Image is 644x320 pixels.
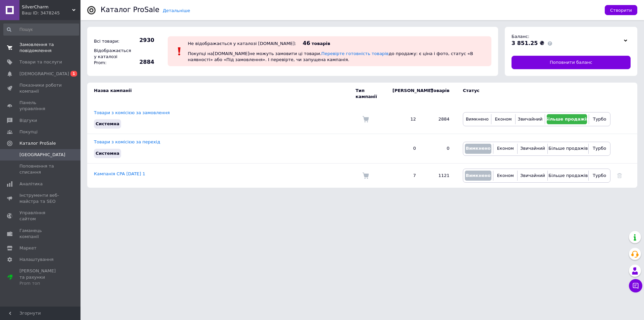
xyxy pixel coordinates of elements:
td: 7 [386,163,423,188]
span: Інструменти веб-майстра та SEO [19,192,62,204]
span: Поповнити баланс [550,59,592,65]
button: Вимкнено [465,171,491,181]
button: Економ [495,144,516,154]
button: Створити [605,5,637,15]
td: [PERSON_NAME] [386,83,423,105]
span: [DEMOGRAPHIC_DATA] [19,71,69,77]
button: Більше продажів [547,114,587,124]
button: Турбо [591,114,608,124]
span: Турбо [593,146,606,151]
span: Економ [495,117,512,122]
span: Покупці на [DOMAIN_NAME] не можуть замовити ці товари. до продажу: є ціна і фото, статус «В наявн... [188,51,473,62]
span: Вимкнено [466,146,490,151]
td: 1121 [423,163,456,188]
span: Економ [497,146,514,151]
a: Товари з комісією за замовлення [94,110,170,115]
button: Більше продажів [549,144,587,154]
span: Вимкнено [466,117,489,122]
td: 2884 [423,105,456,134]
a: Видалити [617,173,622,178]
img: Комісія за замовлення [362,116,369,123]
img: Комісія за перехід [362,145,369,152]
td: Статус [456,83,610,105]
span: SilverCharm [22,4,72,10]
a: Товари з комісією за перехід [94,139,160,144]
span: 46 [303,40,310,46]
td: Назва кампанії [87,83,356,105]
div: Відображається у каталозі Prom: [92,46,129,68]
span: Покупці [19,129,38,135]
div: Ваш ID: 3478245 [22,10,80,16]
input: Пошук [3,24,79,36]
span: Панель управління [19,100,62,112]
span: Системна [96,151,119,156]
button: Економ [495,171,516,181]
button: Економ [493,114,513,124]
a: Детальніше [163,8,190,13]
div: Не відображається у каталозі [DOMAIN_NAME]: [188,41,296,46]
span: Звичайний [520,173,545,178]
td: Тип кампанії [356,83,386,105]
span: Більше продажів [548,173,588,178]
span: Системна [96,121,119,126]
td: 0 [423,134,456,163]
span: Баланс: [512,34,529,39]
span: 2930 [131,37,154,44]
span: [GEOGRAPHIC_DATA] [19,152,65,158]
a: Кампанія CPA [DATE] 1 [94,171,145,176]
span: Маркет [19,245,37,251]
a: Перевірте готовність товарів [321,51,389,56]
button: Турбо [590,171,608,181]
button: Вимкнено [465,114,489,124]
button: Чат з покупцем [629,279,642,292]
span: Поповнення та списання [19,163,62,175]
span: Турбо [593,173,606,178]
button: Вимкнено [465,144,491,154]
a: Поповнити баланс [512,56,631,69]
div: Всі товари: [92,37,129,46]
span: 2884 [131,58,154,66]
span: Налаштування [19,257,54,263]
span: 3 851.25 ₴ [512,40,544,46]
td: 12 [386,105,423,134]
span: Звичайний [518,117,543,122]
div: Каталог ProSale [101,6,159,13]
span: Каталог ProSale [19,140,56,146]
span: 1 [70,71,77,77]
span: Показники роботи компанії [19,82,62,94]
span: Гаманець компанії [19,228,62,240]
span: Турбо [593,117,606,122]
span: Більше продажів [545,117,589,122]
span: Більше продажів [548,146,588,151]
button: Більше продажів [549,171,587,181]
button: Турбо [590,144,608,154]
span: Відгуки [19,118,37,124]
span: Аналітика [19,181,43,187]
button: Звичайний [517,114,543,124]
span: товарів [312,41,330,46]
span: [PERSON_NAME] та рахунки [19,268,62,286]
span: Товари та послуги [19,59,62,65]
img: :exclamation: [174,46,184,56]
button: Звичайний [519,171,546,181]
td: 0 [386,134,423,163]
img: Комісія за замовлення [362,172,369,179]
span: Економ [497,173,514,178]
div: Prom топ [19,280,62,286]
span: Замовлення та повідомлення [19,42,62,54]
span: Створити [610,8,632,13]
td: Товарів [423,83,456,105]
span: Вимкнено [466,173,490,178]
button: Звичайний [519,144,546,154]
span: Звичайний [520,146,545,151]
span: Управління сайтом [19,210,62,222]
